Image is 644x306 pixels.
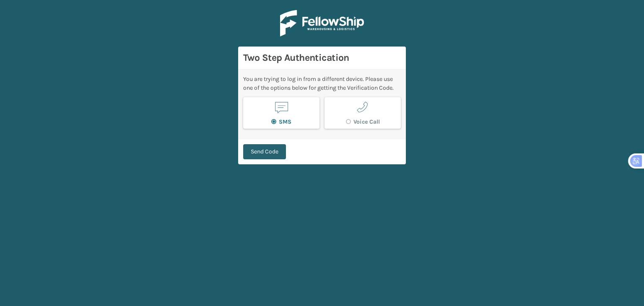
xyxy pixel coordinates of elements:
div: You are trying to log in from a different device. Please use one of the options below for getting... [243,75,401,92]
label: Voice Call [346,118,380,125]
button: Send Code [243,144,286,159]
label: SMS [271,118,291,125]
h3: Two Step Authentication [243,52,401,64]
img: Logo [280,10,364,36]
